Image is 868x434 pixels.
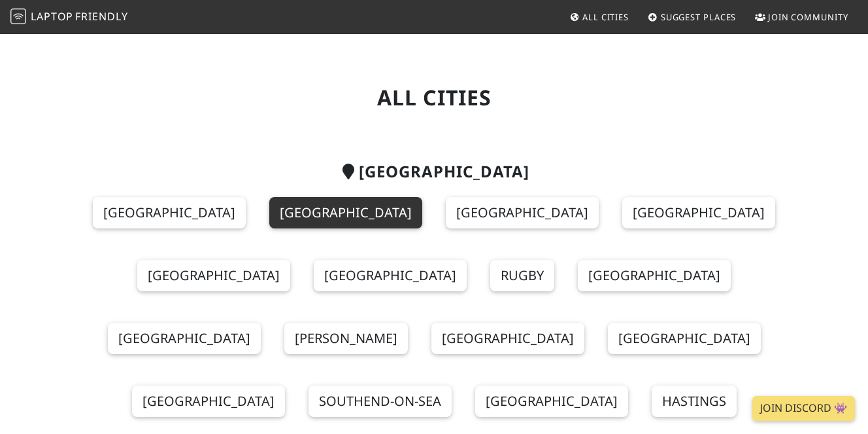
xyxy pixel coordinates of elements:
[475,386,628,417] a: [GEOGRAPHIC_DATA]
[661,11,737,23] span: Suggest Places
[10,6,128,29] a: LaptopFriendly LaptopFriendly
[93,197,246,228] a: [GEOGRAPHIC_DATA]
[284,323,408,354] a: [PERSON_NAME]
[622,197,775,228] a: [GEOGRAPHIC_DATA]
[608,323,761,354] a: [GEOGRAPHIC_DATA]
[652,386,737,417] a: Hastings
[137,260,290,291] a: [GEOGRAPHIC_DATA]
[490,260,554,291] a: Rugby
[314,260,467,291] a: [GEOGRAPHIC_DATA]
[768,11,848,23] span: Join Community
[446,197,599,228] a: [GEOGRAPHIC_DATA]
[75,9,127,24] span: Friendly
[582,11,629,23] span: All Cities
[564,5,634,29] a: All Cities
[108,323,261,354] a: [GEOGRAPHIC_DATA]
[31,9,73,24] span: Laptop
[269,197,422,228] a: [GEOGRAPHIC_DATA]
[69,85,799,110] h1: All Cities
[578,260,731,291] a: [GEOGRAPHIC_DATA]
[643,5,742,29] a: Suggest Places
[10,9,26,24] img: LaptopFriendly
[309,386,452,417] a: Southend-on-Sea
[431,323,584,354] a: [GEOGRAPHIC_DATA]
[69,162,799,181] h2: [GEOGRAPHIC_DATA]
[132,386,285,417] a: [GEOGRAPHIC_DATA]
[750,5,854,29] a: Join Community
[752,396,855,421] a: Join Discord 👾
